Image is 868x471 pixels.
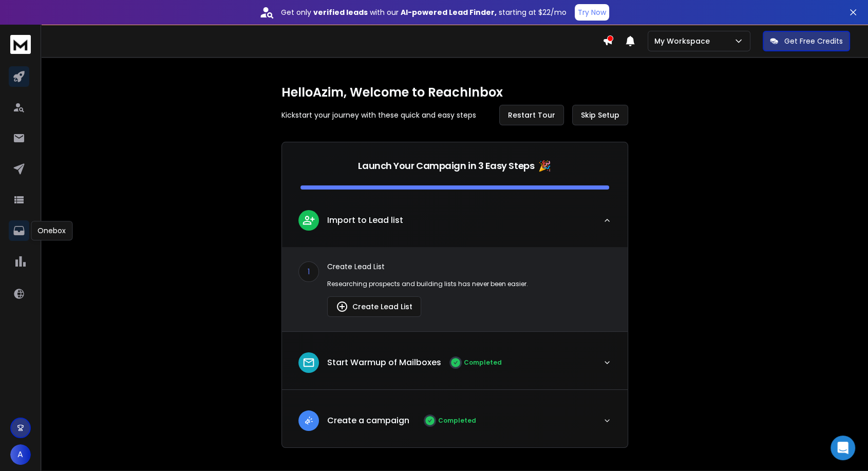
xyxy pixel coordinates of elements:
[302,414,315,427] img: lead
[327,280,611,288] p: Researching prospects and building lists has never been easier.
[327,356,441,369] p: Start Warmup of Mailboxes
[654,36,714,46] p: My Workspace
[575,4,609,21] button: Try Now
[572,105,628,125] button: Skip Setup
[327,415,409,427] p: Create a campaign
[327,214,403,227] p: Import to Lead list
[831,436,855,460] div: Open Intercom Messenger
[282,202,628,247] button: leadImport to Lead list
[10,444,31,465] button: A
[401,7,497,17] strong: AI-powered Lead Finder,
[327,261,611,272] p: Create Lead List
[302,356,315,369] img: lead
[302,214,315,227] img: lead
[336,300,348,313] img: lead
[31,221,72,240] div: Onebox
[578,7,606,17] p: Try Now
[327,296,421,317] button: Create Lead List
[282,247,628,331] div: leadImport to Lead list
[581,110,619,120] span: Skip Setup
[784,36,843,46] p: Get Free Credits
[438,417,476,425] p: Completed
[358,159,534,173] p: Launch Your Campaign in 3 Easy Steps
[313,7,368,17] strong: verified leads
[281,84,628,101] h1: Hello Azim , Welcome to ReachInbox
[281,110,476,120] p: Kickstart your journey with these quick and easy steps
[10,35,31,54] img: logo
[499,105,564,125] button: Restart Tour
[282,402,628,447] button: leadCreate a campaignCompleted
[281,7,567,17] p: Get only with our starting at $22/mo
[763,31,850,51] button: Get Free Credits
[298,261,319,282] div: 1
[282,344,628,389] button: leadStart Warmup of MailboxesCompleted
[538,159,551,173] span: 🎉
[464,359,502,367] p: Completed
